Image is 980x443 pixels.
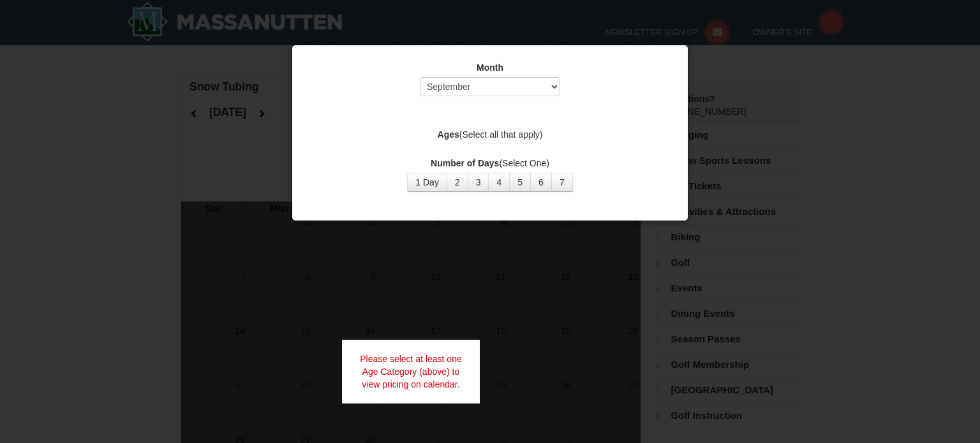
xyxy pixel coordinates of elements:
[407,173,447,192] button: 1 Day
[342,340,480,403] div: Please select at least one Age Category (above) to view pricing on calendar.
[488,173,510,192] button: 4
[551,173,573,192] button: 7
[308,128,672,141] label: (Select all that apply)
[438,129,459,140] strong: Ages
[308,157,672,170] label: (Select One)
[447,173,468,192] button: 2
[530,173,552,192] button: 6
[509,173,531,192] button: 5
[431,158,499,168] strong: Number of Days
[468,173,489,192] button: 3
[477,62,503,73] strong: Month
